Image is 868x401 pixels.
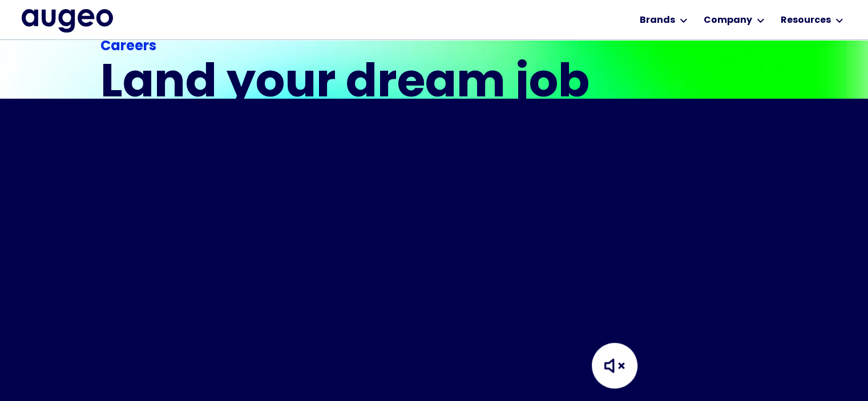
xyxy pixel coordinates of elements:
[100,62,594,200] h1: Land your dream job﻿ with [PERSON_NAME]
[640,14,675,27] div: Brands
[22,9,113,32] a: home
[100,40,156,54] strong: Careers
[22,9,113,32] img: Augeo's full logo in midnight blue.
[781,14,831,27] div: Resources
[704,14,752,27] div: Company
